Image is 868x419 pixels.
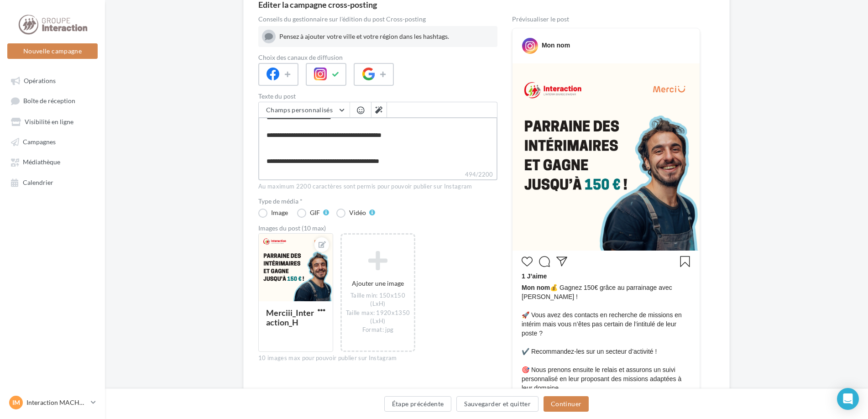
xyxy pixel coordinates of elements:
[279,32,494,41] div: Pensez à ajouter votre ville et votre région dans les hashtags.
[258,54,497,61] label: Choix des canaux de diffusion
[7,394,98,411] a: IM Interaction MACHECOUL
[271,209,288,216] div: Image
[258,16,497,22] div: Conseils du gestionnaire sur l'édition du post Cross-posting
[258,225,497,231] div: Images du post (10 max)
[23,138,56,146] span: Campagnes
[837,388,859,410] div: Open Intercom Messenger
[258,0,377,9] div: Editer la campagne cross-posting
[680,256,690,267] svg: Enregistrer
[5,92,99,109] a: Boîte de réception
[5,72,99,89] a: Opérations
[542,41,570,50] div: Mon nom
[522,272,690,283] div: 1 J’aime
[310,209,320,216] div: GIF
[26,398,87,407] p: Interaction MACHECOUL
[349,209,366,216] div: Vidéo
[522,284,550,291] span: Mon nom
[456,396,539,412] button: Sauvegarder et quitter
[12,398,20,407] span: IM
[522,256,533,267] svg: J’aime
[7,43,98,59] button: Nouvelle campagne
[539,256,550,267] svg: Commenter
[5,174,99,190] a: Calendrier
[258,198,497,204] label: Type de média *
[5,113,99,130] a: Visibilité en ligne
[258,170,497,180] label: 494/2200
[5,133,99,150] a: Campagnes
[23,158,60,166] span: Médiathèque
[556,256,567,267] svg: Partager la publication
[266,106,333,114] span: Champs personnalisés
[5,153,99,170] a: Médiathèque
[23,97,75,105] span: Boîte de réception
[384,396,452,412] button: Étape précédente
[259,102,350,118] button: Champs personnalisés
[258,93,497,100] label: Texte du post
[25,118,73,126] span: Visibilité en ligne
[24,77,56,84] span: Opérations
[512,16,700,22] div: Prévisualiser le post
[258,354,497,362] div: 10 images max pour pouvoir publier sur Instagram
[266,308,314,327] div: Merciii_Interaction_H
[23,178,53,186] span: Calendrier
[258,183,497,191] div: Au maximum 2200 caractères sont permis pour pouvoir publier sur Instagram
[544,396,589,412] button: Continuer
